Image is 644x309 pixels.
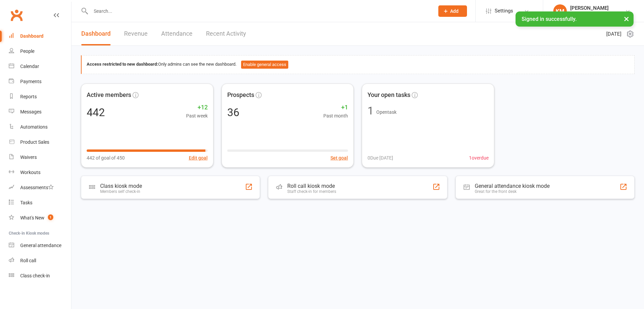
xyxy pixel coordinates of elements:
[475,183,550,189] div: General attendance kiosk mode
[287,189,336,194] div: Staff check-in for members
[20,124,48,130] div: Automations
[9,29,71,44] a: Dashboard
[124,22,148,45] a: Revenue
[287,183,336,189] div: Roll call kiosk mode
[20,154,37,160] div: Waivers
[87,107,105,118] div: 442
[9,238,71,253] a: General attendance kiosk mode
[9,59,71,74] a: Calendar
[206,22,246,45] a: Recent Activity
[9,268,71,283] a: Class kiosk mode
[20,109,41,114] div: Messages
[553,4,567,18] div: KM
[87,90,131,100] span: Active members
[227,90,254,100] span: Prospects
[48,214,53,220] span: 1
[81,22,111,45] a: Dashboard
[323,112,348,119] span: Past month
[323,103,348,112] span: +1
[9,74,71,89] a: Payments
[469,154,489,162] span: 1 overdue
[606,30,621,38] span: [DATE]
[9,253,71,268] a: Roll call
[9,210,71,226] a: What's New1
[20,33,43,39] div: Dashboard
[450,8,459,14] span: Add
[241,61,288,69] button: Enable general access
[186,103,208,112] span: +12
[620,11,633,26] button: ×
[9,135,71,150] a: Product Sales
[20,215,45,220] div: What's New
[20,48,34,54] div: People
[570,5,609,11] div: [PERSON_NAME]
[9,180,71,195] a: Assessments
[8,7,25,24] a: Clubworx
[227,107,239,118] div: 36
[9,119,71,135] a: Automations
[9,150,71,165] a: Waivers
[376,109,397,115] span: Open task
[20,200,32,205] div: Tasks
[20,94,37,99] div: Reports
[9,89,71,104] a: Reports
[368,90,410,100] span: Your open tasks
[330,154,348,162] button: Set goal
[20,258,36,263] div: Roll call
[9,165,71,180] a: Workouts
[495,3,513,19] span: Settings
[475,189,550,194] div: Great for the front desk
[522,16,577,22] span: Signed in successfully.
[20,170,40,175] div: Workouts
[20,273,50,278] div: Class check-in
[87,61,629,69] div: Only admins can see the new dashboard.
[100,189,142,194] div: Members self check-in
[20,64,39,69] div: Calendar
[89,6,430,16] input: Search...
[20,79,41,84] div: Payments
[368,154,393,162] span: 0 Due [DATE]
[570,11,609,17] div: Terang Fitness
[9,195,71,210] a: Tasks
[438,5,467,17] button: Add
[189,154,208,162] button: Edit goal
[20,243,61,248] div: General attendance
[9,44,71,59] a: People
[87,154,125,162] span: 442 of goal of 450
[368,105,374,116] div: 1
[186,112,208,119] span: Past week
[20,139,49,145] div: Product Sales
[87,62,158,67] strong: Access restricted to new dashboard:
[9,104,71,119] a: Messages
[161,22,193,45] a: Attendance
[100,183,142,189] div: Class kiosk mode
[20,185,54,190] div: Assessments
